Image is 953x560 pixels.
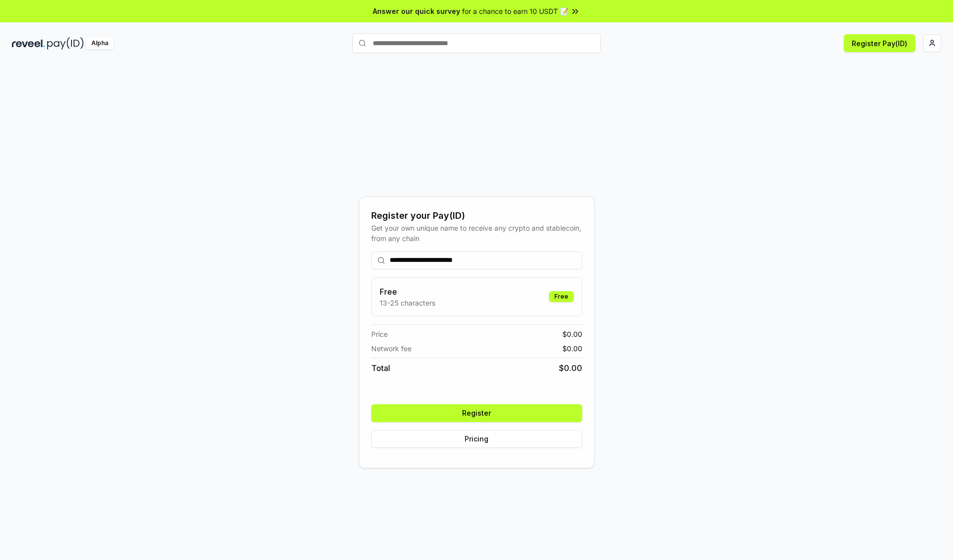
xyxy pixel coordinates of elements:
[559,362,582,374] span: $ 0.00
[462,6,568,16] span: for a chance to earn 10 USDT 📝
[562,329,582,339] span: $ 0.00
[371,223,582,244] div: Get your own unique name to receive any crypto and stablecoin, from any chain
[47,37,84,50] img: pay_id
[86,37,114,50] div: Alpha
[371,362,390,374] span: Total
[380,298,435,308] p: 13-25 characters
[844,34,915,52] button: Register Pay(ID)
[549,291,574,302] div: Free
[371,209,582,223] div: Register your Pay(ID)
[380,286,435,298] h3: Free
[371,430,582,448] button: Pricing
[12,37,45,50] img: reveel_dark
[562,343,582,354] span: $ 0.00
[371,343,411,354] span: Network fee
[373,6,460,16] span: Answer our quick survey
[371,404,582,422] button: Register
[371,329,388,339] span: Price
